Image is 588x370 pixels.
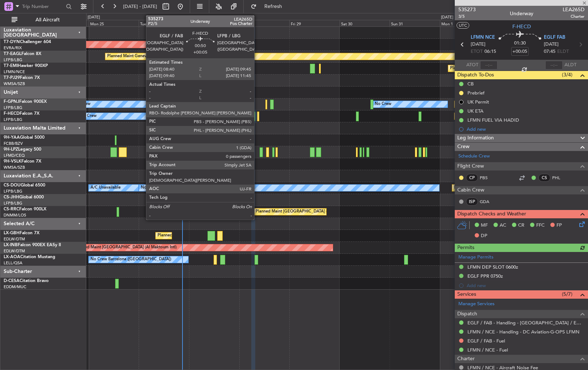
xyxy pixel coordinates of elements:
[189,20,239,26] div: Wed 27
[466,174,478,182] div: CP
[155,206,269,217] div: Planned Maint [GEOGRAPHIC_DATA] ([GEOGRAPHIC_DATA])
[4,243,61,247] a: LX-INBFalcon 900EX EASy II
[481,232,487,240] span: DP
[4,231,20,235] span: LX-GBH
[457,71,494,79] span: Dispatch To-Dos
[4,255,55,259] a: LX-AOACitation Mustang
[458,6,476,13] span: 535273
[4,117,22,122] a: LFPB/LBG
[457,310,477,318] span: Dispatch
[471,41,486,48] span: [DATE]
[458,13,476,20] span: 3/5
[4,76,40,80] a: T7-PJ29Falcon 7X
[557,48,569,55] span: ELDT
[457,290,476,299] span: Services
[19,17,76,22] span: All Aircraft
[467,81,474,87] div: CB
[538,174,550,182] div: CS
[457,186,484,194] span: Cabin Crew
[4,207,46,211] a: CS-RRCFalcon 900LX
[107,51,167,62] div: Planned Maint Geneva (Cointrin)
[467,108,483,114] div: UK ETA
[563,13,584,20] span: Charter
[562,290,572,298] span: (5/7)
[4,207,19,211] span: CS-RRC
[4,201,22,206] a: LFPB/LBG
[480,175,496,181] a: PBS
[441,14,453,21] div: [DATE]
[375,99,391,110] div: No Crew
[4,76,20,80] span: T7-PJ29
[4,141,23,146] a: FCBB/BZV
[80,111,97,122] div: No Crew
[457,162,484,171] span: Flight Crew
[556,222,562,229] span: FP
[457,143,470,151] span: Crew
[4,100,19,104] span: F-GPNJ
[457,22,469,29] button: UTC
[123,3,157,10] span: [DATE] - [DATE]
[4,159,21,164] span: 9H-VSLK
[4,255,20,259] span: LX-AOA
[4,248,25,254] a: EDLW/DTM
[4,147,18,152] span: 9H-LPZ
[89,20,139,26] div: Mon 25
[4,81,25,87] a: WMSA/SZB
[467,347,508,353] a: LFMN / NCE - Fuel
[552,175,568,181] a: PHL
[4,105,22,110] a: LFPB/LBG
[466,198,478,206] div: ISP
[457,355,475,363] span: Charter
[471,34,495,41] span: LFMN NCE
[4,57,22,63] a: LFPB/LBG
[563,6,584,13] span: LEA265D
[564,62,576,69] span: ALDT
[510,10,533,17] div: Underway
[8,14,79,26] button: All Aircraft
[340,20,390,26] div: Sat 30
[500,222,506,229] span: AC
[258,4,289,9] span: Refresh
[4,52,41,56] a: T7-EAGLFalcon 8X
[4,183,21,188] span: CS-DOU
[4,40,20,44] span: T7-DYN
[4,135,20,140] span: 9H-YAA
[239,20,290,26] div: Thu 28
[562,71,572,79] span: (3/4)
[70,242,177,253] div: Unplanned Maint [GEOGRAPHIC_DATA] (Al Maktoum Intl)
[467,126,584,132] div: Add new
[457,210,526,218] span: Dispatch Checks and Weather
[91,254,171,265] div: No Crew Barcelona ([GEOGRAPHIC_DATA])
[471,48,483,55] span: ETOT
[4,147,41,152] a: 9H-LPZLegacy 500
[4,279,20,283] span: D-CESA
[454,182,568,193] div: Planned Maint [GEOGRAPHIC_DATA] ([GEOGRAPHIC_DATA])
[4,183,45,188] a: CS-DOUGlobal 6500
[518,222,524,229] span: CR
[4,52,21,56] span: T7-EAGL
[88,14,100,21] div: [DATE]
[4,64,48,68] a: T7-EMIHawker 900XP
[4,195,19,199] span: CS-JHH
[139,20,189,26] div: Tue 26
[467,99,489,105] div: UK Permit
[440,20,490,26] div: Mon 1
[4,64,18,68] span: T7-EMI
[178,147,195,157] div: No Crew
[544,48,555,55] span: 07:45
[480,198,496,205] a: GDA
[467,117,519,123] div: LFMN FUEL VIA HADID
[4,231,39,235] a: LX-GBHFalcon 7X
[4,279,49,283] a: D-CESACitation Bravo
[4,112,20,116] span: F-HECD
[4,213,26,218] a: DNMM/LOS
[4,165,25,170] a: WMSA/SZB
[91,182,121,193] div: A/C Unavailable
[481,222,488,229] span: MF
[141,182,157,193] div: No Crew
[467,320,584,326] a: EGLF / FAB - Handling - [GEOGRAPHIC_DATA] / EGLF / FAB
[256,206,370,217] div: Planned Maint [GEOGRAPHIC_DATA] ([GEOGRAPHIC_DATA])
[4,195,44,199] a: CS-JHHGlobal 6000
[512,23,531,30] span: F-HECD
[4,243,18,247] span: LX-INB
